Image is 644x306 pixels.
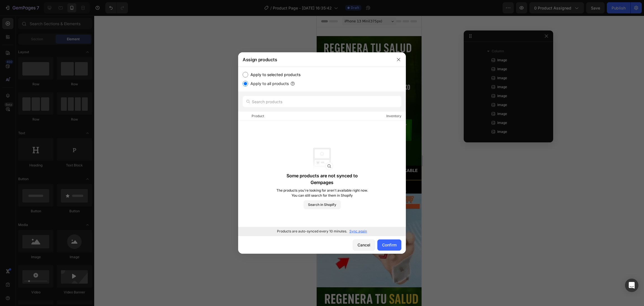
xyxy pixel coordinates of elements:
[28,3,66,8] span: iPhone 13 Mini ( 375 px)
[311,148,333,170] img: empty state illustration
[349,229,367,234] p: Sync again
[238,67,406,236] div: />
[308,202,336,207] span: Search in Shopify
[248,71,300,78] label: Apply to selected products
[248,80,289,87] label: Apply to all products
[377,239,401,251] button: Confirm
[276,188,368,198] p: The products you're looking for aren't available right now. You can still search for them in Shopify
[252,113,264,119] div: Product
[353,239,375,251] button: Cancel
[243,96,401,107] input: Search products
[304,200,341,209] button: Search in Shopify
[276,172,368,186] p: Some products are not synced to Gempages
[625,279,638,292] div: Open Intercom Messenger
[277,229,347,234] p: Products are auto-synced every 10 minutes.
[386,113,401,119] div: Inventory
[382,242,397,248] div: Confirm
[238,52,391,67] div: Assign products
[357,242,370,248] div: Cancel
